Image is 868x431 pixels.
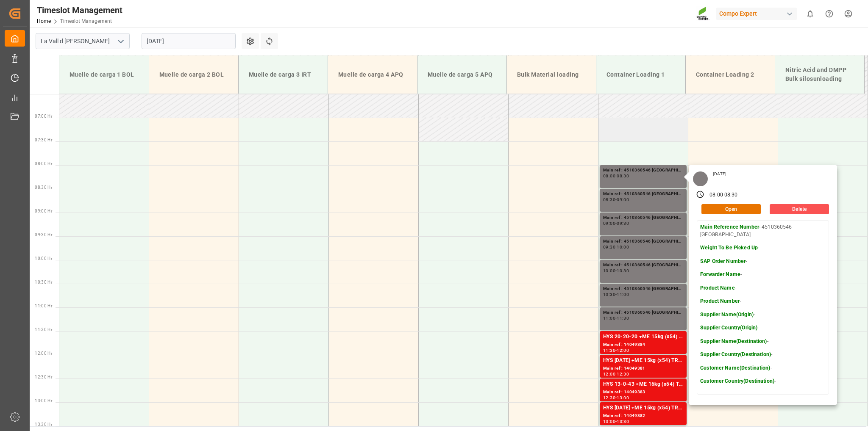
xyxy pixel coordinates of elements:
[603,309,683,316] div: Main ref : 4510360546 [GEOGRAPHIC_DATA]
[617,269,629,273] div: 10:30
[36,33,130,49] input: Type to search/select
[700,338,826,345] p: -
[603,341,683,348] div: Main ref : 14049384
[617,396,629,400] div: 13:00
[617,174,629,178] div: 08:30
[335,67,410,83] div: Muelle de carga 4 APQ
[723,191,724,199] div: -
[709,191,723,199] div: 08:00
[615,348,617,352] div: -
[603,404,683,412] div: HYS [DATE] +ME 15kg (x54) TR;HYS [DATE] +ME 15kg (x54) TR;
[603,198,615,202] div: 08:30
[700,298,826,305] p: -
[710,171,729,177] div: [DATE]
[66,67,142,83] div: Muelle de carga 1 BOL
[35,398,52,403] span: 13:00 Hr
[700,224,826,238] p: - 4510360546 [GEOGRAPHIC_DATA]
[615,396,617,400] div: -
[615,316,617,320] div: -
[700,224,759,230] strong: Main Reference Number
[801,4,820,23] button: show 0 new notifications
[603,174,615,178] div: 08:00
[615,293,617,296] div: -
[700,285,735,291] strong: Product Name
[35,256,52,261] span: 10:00 Hr
[603,365,683,372] div: Main ref : 14049381
[700,245,758,251] strong: Weight To Be Picked Up
[693,67,768,83] div: Container Loading 2
[701,204,761,214] button: Open
[615,221,617,225] div: -
[700,258,746,264] strong: SAP Order Number
[700,285,826,292] p: -
[35,327,52,332] span: 11:30 Hr
[35,185,52,190] span: 08:30 Hr
[37,4,122,17] div: Timeslot Management
[35,232,52,237] span: 09:30 Hr
[700,365,826,372] p: -
[603,262,683,269] div: Main ref : 4510360546 [GEOGRAPHIC_DATA]
[617,420,629,423] div: 13:30
[617,372,629,376] div: 12:30
[603,396,615,400] div: 12:30
[35,138,52,142] span: 07:30 Hr
[35,375,52,379] span: 12:30 Hr
[716,8,797,20] div: Compo Expert
[603,285,683,293] div: Main ref : 4510360546 [GEOGRAPHIC_DATA]
[617,198,629,202] div: 09:00
[615,245,617,249] div: -
[603,238,683,245] div: Main ref : 4510360546 [GEOGRAPHIC_DATA]
[617,316,629,320] div: 11:30
[700,271,740,277] strong: Forwarder Name
[700,312,754,318] strong: Supplier Name(Origin)
[820,4,839,23] button: Help Center
[700,378,826,385] p: -
[770,204,829,214] button: Delete
[603,221,615,225] div: 09:00
[603,412,683,420] div: Main ref : 14049382
[700,351,826,359] p: -
[700,311,826,319] p: -
[603,372,615,376] div: 12:00
[603,356,683,365] div: HYS [DATE] +ME 15kg (x54) TR;HYS 20-20-20 +ME 15kg (x54) TR;
[700,258,826,265] p: -
[35,304,52,308] span: 11:00 Hr
[603,269,615,273] div: 10:00
[700,324,826,332] p: -
[700,271,826,279] p: -
[617,245,629,249] div: 10:00
[700,298,740,304] strong: Product Number
[700,365,770,371] strong: Customer Name(Destination)
[114,35,127,48] button: open menu
[35,114,52,119] span: 07:00 Hr
[603,214,683,221] div: Main ref : 4510360546 [GEOGRAPHIC_DATA]
[603,348,615,352] div: 11:30
[35,351,52,356] span: 12:00 Hr
[615,420,617,423] div: -
[156,67,231,83] div: Muelle de carga 2 BOL
[603,67,679,83] div: Container Loading 1
[700,244,826,252] p: -
[603,191,683,198] div: Main ref : 4510360546 [GEOGRAPHIC_DATA]
[37,18,51,24] a: Home
[615,198,617,202] div: -
[603,380,683,389] div: HYS 13-0-43 +ME 15kg (x54) TR;HYS [DATE] +ME 15kg (x54) TR;
[424,67,500,83] div: Muelle de carga 5 APQ
[700,378,774,384] strong: Customer Country(Destination)
[142,33,236,49] input: DD.MM.YYYY
[603,389,683,396] div: Main ref : 14049383
[35,422,52,427] span: 13:30 Hr
[35,280,52,285] span: 10:30 Hr
[603,293,615,296] div: 10:30
[35,161,52,166] span: 08:00 Hr
[615,174,617,178] div: -
[603,245,615,249] div: 09:30
[615,372,617,376] div: -
[603,167,683,174] div: Main ref : 4510360546 [GEOGRAPHIC_DATA]
[603,333,683,341] div: HYS 20-20-20 +ME 15kg (x54) TR;
[603,420,615,423] div: 13:00
[245,67,321,83] div: Muelle de carga 3 IRT
[782,62,857,87] div: Nitric Acid and DMPP Bulk silosunloading
[615,269,617,273] div: -
[617,221,629,225] div: 09:30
